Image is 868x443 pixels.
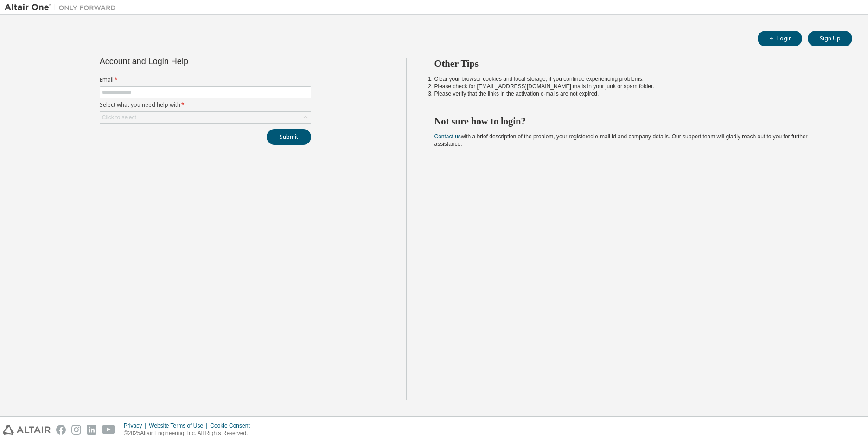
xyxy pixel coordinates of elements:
div: Privacy [124,422,149,430]
li: Please check for [EMAIL_ADDRESS][DOMAIN_NAME] mails in your junk or spam folder. [434,83,836,90]
p: © 2025 Altair Engineering, Inc. All Rights Reserved. [124,430,255,437]
button: Login [758,31,802,46]
span: with a brief description of the problem, your registered e-mail id and company details. Our suppo... [434,133,808,147]
div: Account and Login Help [100,58,269,65]
img: facebook.svg [56,425,66,435]
a: Contact us [434,133,461,140]
label: Select what you need help with [100,101,311,109]
h2: Not sure how to login? [434,115,836,127]
div: Cookie Consent [210,422,255,430]
h2: Other Tips [434,58,836,70]
li: Clear your browser cookies and local storage, if you continue experiencing problems. [434,75,836,83]
div: Website Terms of Use [149,422,210,430]
button: Submit [267,129,311,145]
img: linkedin.svg [87,425,96,435]
button: Sign Up [808,31,852,46]
div: Click to select [102,114,136,121]
img: youtube.svg [102,425,115,435]
label: Email [100,76,311,84]
img: instagram.svg [71,425,81,435]
li: Please verify that the links in the activation e-mails are not expired. [434,90,836,98]
div: Click to select [100,112,311,123]
img: altair_logo.svg [3,425,51,435]
img: Altair One [5,3,121,12]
